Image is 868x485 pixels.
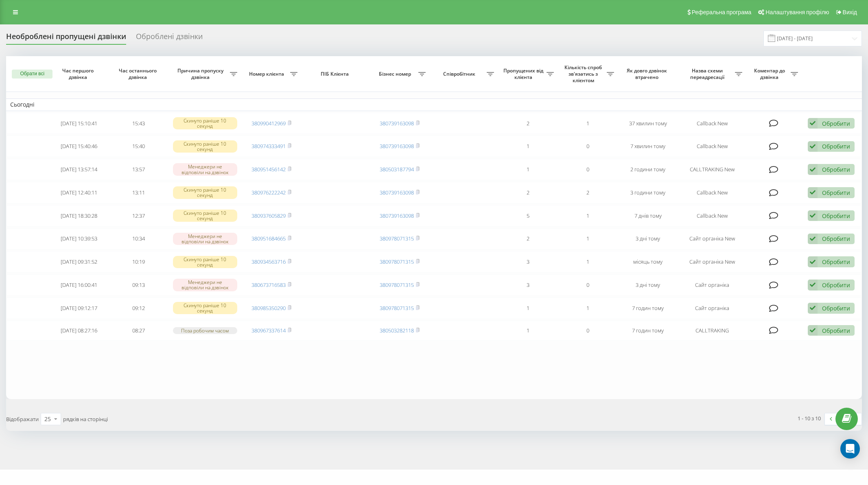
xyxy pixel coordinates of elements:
[558,321,618,341] td: 0
[498,159,558,180] td: 1
[245,71,290,77] span: Номер клієнта
[380,120,414,127] a: 380739163098
[109,297,168,319] td: 09:12
[251,258,286,265] a: 380934563716
[49,182,109,203] td: [DATE] 12:40:11
[558,297,618,319] td: 1
[840,439,860,459] div: Open Intercom Messenger
[498,135,558,157] td: 1
[562,64,606,83] span: Кількість спроб зв'язатись з клієнтом
[498,297,558,319] td: 1
[558,135,618,157] td: 0
[822,258,850,266] div: Обробити
[678,321,746,341] td: CALLTRAKING
[173,140,237,153] div: Скинуто раніше 10 секунд
[822,327,850,334] div: Обробити
[625,68,671,80] span: Як довго дзвінок втрачено
[678,274,746,296] td: Сайт органіка
[558,159,618,180] td: 0
[6,98,862,111] td: Сьогодні
[109,251,168,273] td: 10:19
[558,182,618,203] td: 2
[678,135,746,157] td: Callback New
[109,228,168,250] td: 10:34
[618,321,678,341] td: 7 годин тому
[678,228,746,250] td: Сайт органіка New
[380,258,414,265] a: 380978071315
[750,68,791,80] span: Коментар до дзвінка
[765,9,829,15] span: Налаштування профілю
[678,182,746,203] td: Callback New
[116,68,162,80] span: Час останнього дзвінка
[678,297,746,319] td: Сайт органіка
[558,274,618,296] td: 0
[136,32,203,45] div: Оброблені дзвінки
[618,135,678,157] td: 7 хвилин тому
[380,235,414,242] a: 380978071315
[109,182,168,203] td: 13:11
[49,297,109,319] td: [DATE] 09:12:17
[251,281,286,288] a: 380673716583
[822,120,850,127] div: Обробити
[251,120,286,127] a: 380990412969
[173,256,237,268] div: Скинуто раніше 10 секунд
[380,166,414,173] a: 380503187794
[173,163,237,175] div: Менеджери не відповіли на дзвінок
[822,166,850,173] div: Обробити
[678,159,746,180] td: CALLTRAKING New
[498,205,558,227] td: 5
[558,113,618,134] td: 1
[49,321,109,341] td: [DATE] 08:27:16
[251,235,286,242] a: 380951684665
[173,117,237,129] div: Скинуто раніше 10 секунд
[173,302,237,314] div: Скинуто раніше 10 секунд
[822,304,850,312] div: Обробити
[380,281,414,288] a: 380978071315
[498,251,558,273] td: 3
[49,251,109,273] td: [DATE] 09:31:52
[380,212,414,219] a: 380739163098
[822,235,850,242] div: Обробити
[618,251,678,273] td: місяць тому
[498,113,558,134] td: 2
[173,210,237,222] div: Скинуто раніше 10 секунд
[558,205,618,227] td: 1
[678,205,746,227] td: Callback New
[558,228,618,250] td: 1
[618,297,678,319] td: 7 годин тому
[380,189,414,196] a: 380739163098
[682,68,735,80] span: Назва схеми переадресації
[173,186,237,199] div: Скинуто раніше 10 секунд
[49,205,109,227] td: [DATE] 18:30:28
[251,327,286,334] a: 380967337614
[678,113,746,134] td: Callback New
[308,71,363,77] span: ПІБ Клієнта
[692,9,752,15] span: Реферальна програма
[498,274,558,296] td: 3
[12,70,52,79] button: Обрати всі
[843,9,857,15] span: Вихід
[109,321,168,341] td: 08:27
[173,233,237,245] div: Менеджери не відповіли на дзвінок
[56,68,102,80] span: Час першого дзвінка
[109,135,168,157] td: 15:40
[109,274,168,296] td: 09:13
[109,113,168,134] td: 15:43
[498,182,558,203] td: 2
[6,32,126,45] div: Необроблені пропущені дзвінки
[49,135,109,157] td: [DATE] 15:40:46
[822,142,850,150] div: Обробити
[498,228,558,250] td: 2
[251,166,286,173] a: 380951456142
[374,71,418,77] span: Бізнес номер
[678,251,746,273] td: Сайт органіка New
[49,274,109,296] td: [DATE] 16:00:41
[380,327,414,334] a: 380503282118
[6,415,39,423] span: Відображати
[173,68,230,80] span: Причина пропуску дзвінка
[618,113,678,134] td: 37 хвилин тому
[49,228,109,250] td: [DATE] 10:39:53
[173,279,237,291] div: Менеджери не відповіли на дзвінок
[251,189,286,196] a: 380976222242
[251,142,286,150] a: 380974333491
